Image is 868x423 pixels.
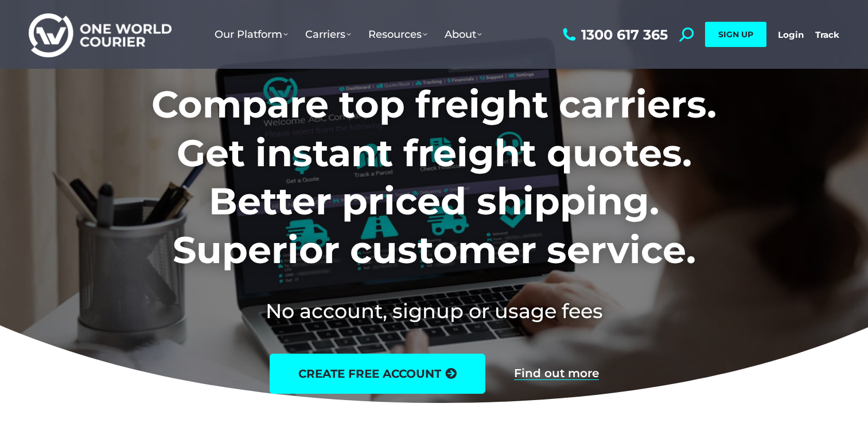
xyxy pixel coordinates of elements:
[29,11,172,58] img: One World Courier
[305,28,351,41] span: Carriers
[206,17,297,52] a: Our Platform
[360,17,436,52] a: Resources
[705,22,766,47] a: SIGN UP
[270,354,485,394] a: create free account
[514,367,599,380] a: Find out more
[436,17,491,52] a: About
[215,28,288,41] span: Our Platform
[76,297,792,325] h2: No account, signup or usage fees
[368,28,427,41] span: Resources
[76,80,792,274] h1: Compare top freight carriers. Get instant freight quotes. Better priced shipping. Superior custom...
[560,28,668,42] a: 1300 617 365
[778,29,804,40] a: Login
[815,29,839,40] a: Track
[297,17,360,52] a: Carriers
[718,29,753,40] span: SIGN UP
[445,28,482,41] span: About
